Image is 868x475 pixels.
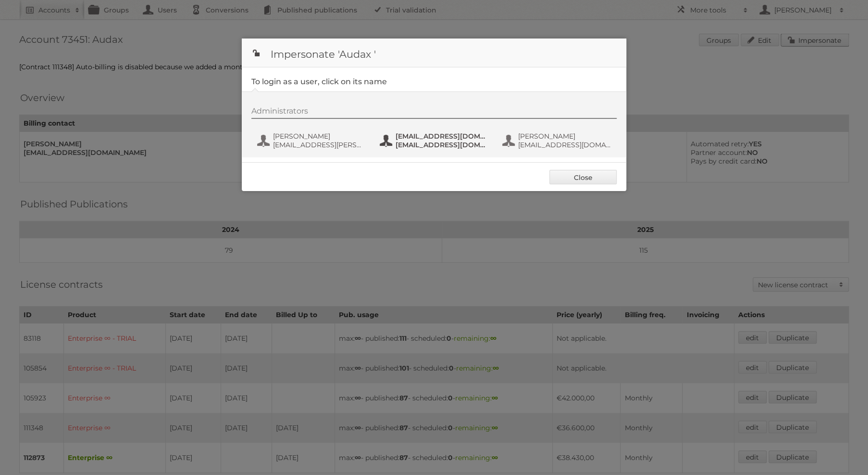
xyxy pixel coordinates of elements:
[273,141,366,149] span: [EMAIL_ADDRESS][PERSON_NAME][DOMAIN_NAME]
[501,131,614,150] button: [PERSON_NAME] [EMAIL_ADDRESS][DOMAIN_NAME]
[256,131,369,150] button: [PERSON_NAME] [EMAIL_ADDRESS][PERSON_NAME][DOMAIN_NAME]
[242,39,626,67] h1: Impersonate 'Audax '
[273,132,366,141] span: [PERSON_NAME]
[251,106,617,119] div: Administrators
[396,141,489,149] span: [EMAIL_ADDRESS][DOMAIN_NAME]
[549,170,617,184] a: Close
[379,131,492,150] button: [EMAIL_ADDRESS][DOMAIN_NAME] [EMAIL_ADDRESS][DOMAIN_NAME]
[518,141,611,149] span: [EMAIL_ADDRESS][DOMAIN_NAME]
[396,132,489,141] span: [EMAIL_ADDRESS][DOMAIN_NAME]
[251,77,387,86] legend: To login as a user, click on its name
[518,132,611,141] span: [PERSON_NAME]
